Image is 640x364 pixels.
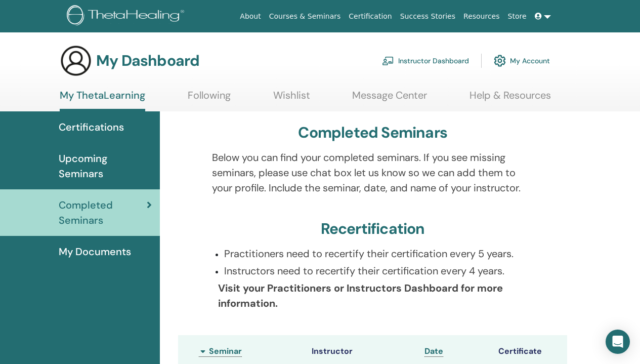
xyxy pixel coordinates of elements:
[470,89,551,109] a: Help & Resources
[382,50,469,72] a: Instructor Dashboard
[396,7,459,26] a: Success Stories
[224,246,534,261] p: Practitioners need to recertify their certification every 5 years.
[382,56,394,65] img: chalkboard-teacher.svg
[265,7,345,26] a: Courses & Seminars
[218,281,503,310] b: Visit your Practitioners or Instructors Dashboard for more information.
[494,50,550,72] a: My Account
[606,330,630,354] div: Open Intercom Messenger
[224,263,534,278] p: Instructors need to recertify their certification every 4 years.
[352,89,427,109] a: Message Center
[59,244,131,259] span: My Documents
[424,346,443,357] a: Date
[345,7,396,26] a: Certification
[424,346,443,356] span: Date
[298,124,447,142] h3: Completed Seminars
[212,150,534,195] p: Below you can find your completed seminars. If you see missing seminars, please use chat box let ...
[67,5,188,28] img: logo.png
[321,220,425,238] h3: Recertification
[494,52,506,69] img: cog.svg
[59,151,152,181] span: Upcoming Seminars
[60,89,145,111] a: My ThetaLearning
[459,7,504,26] a: Resources
[188,89,231,109] a: Following
[273,89,310,109] a: Wishlist
[60,45,92,77] img: generic-user-icon.jpg
[96,52,199,70] h3: My Dashboard
[504,7,531,26] a: Store
[59,119,124,135] span: Certifications
[236,7,265,26] a: About
[59,197,147,228] span: Completed Seminars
